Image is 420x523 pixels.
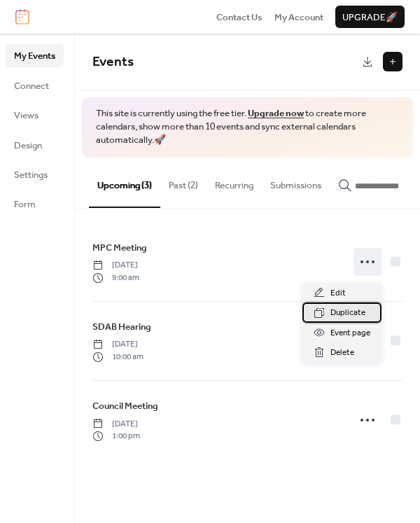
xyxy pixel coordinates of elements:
a: Contact Us [216,10,262,24]
span: Upgrade 🚀 [342,11,398,25]
a: Views [6,104,64,126]
span: MPC Meeting [92,241,147,255]
span: Form [14,197,36,211]
a: Design [6,134,64,156]
span: Delete [330,346,354,360]
span: 9:00 am [92,272,139,284]
span: Edit [330,286,346,300]
span: My Account [274,11,323,25]
span: Council Meeting [92,399,158,413]
a: My Events [6,44,64,67]
span: Events [92,49,134,75]
button: Past (2) [160,158,206,207]
span: Design [14,139,42,153]
a: Connect [6,74,64,97]
span: Views [14,109,38,123]
span: Event page [330,326,370,340]
span: [DATE] [92,418,140,431]
a: Form [6,193,64,215]
span: This site is currently using the free tier. to create more calendars, show more than 10 events an... [96,107,399,147]
button: Submissions [262,158,330,207]
span: 1:00 pm [92,430,140,442]
button: Upcoming (3) [89,158,160,208]
a: Council Meeting [92,398,158,414]
a: Upgrade now [248,104,304,123]
span: Duplicate [330,306,365,320]
span: Settings [14,168,48,182]
a: MPC Meeting [92,240,147,256]
button: Recurring [206,158,262,207]
span: Contact Us [216,11,262,25]
a: SDAB Hearing [92,319,151,335]
span: [DATE] [92,259,139,272]
span: [DATE] [92,338,143,351]
img: logo [15,9,29,25]
button: Upgrade🚀 [335,6,405,28]
span: Connect [14,79,49,93]
span: My Events [14,49,55,63]
a: Settings [6,163,64,186]
span: 10:00 am [92,351,143,363]
span: SDAB Hearing [92,320,151,334]
a: My Account [274,10,323,24]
